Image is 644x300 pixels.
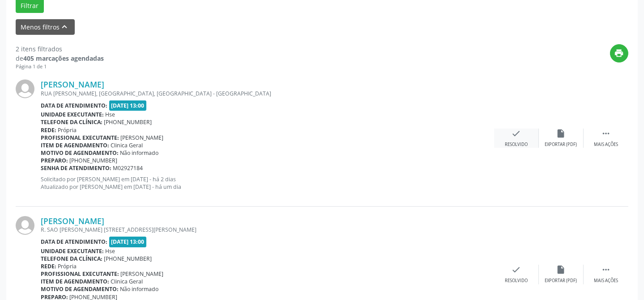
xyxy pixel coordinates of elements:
[512,265,521,275] i: check
[41,285,119,293] b: Motivo de agendamento:
[505,142,528,148] div: Resolvido
[41,175,494,191] p: Solicitado por [PERSON_NAME] em [DATE] - há 2 dias Atualizado por [PERSON_NAME] em [DATE] - há um...
[16,216,34,235] img: img
[109,237,147,247] span: [DATE] 13:00
[58,126,77,134] span: Própria
[594,142,618,148] div: Mais ações
[41,238,107,246] b: Data de atendimento:
[111,142,143,149] span: Clinica Geral
[104,118,152,126] span: [PHONE_NUMBER]
[41,149,119,157] b: Motivo de agendamento:
[41,142,109,149] b: Item de agendamento:
[41,270,119,278] b: Profissional executante:
[610,44,628,62] button: print
[23,54,104,62] strong: 405 marcações agendadas
[41,134,119,142] b: Profissional executante:
[121,134,164,142] span: [PERSON_NAME]
[556,129,566,138] i: insert_drive_file
[60,22,70,32] i: keyboard_arrow_up
[70,157,118,164] span: [PHONE_NUMBER]
[121,270,164,278] span: [PERSON_NAME]
[556,265,566,275] i: insert_drive_file
[16,79,34,98] img: img
[505,278,528,284] div: Resolvido
[41,164,111,172] b: Senha de atendimento:
[41,126,56,134] b: Rede:
[16,19,75,35] button: Menos filtroskeyboard_arrow_up
[41,247,104,255] b: Unidade executante:
[41,111,104,118] b: Unidade executante:
[41,278,109,285] b: Item de agendamento:
[120,285,159,293] span: Não informado
[16,63,104,71] div: Página 1 de 1
[41,102,107,109] b: Data de atendimento:
[16,44,104,54] div: 2 itens filtrados
[512,129,521,138] i: check
[41,226,494,233] div: R. SAO [PERSON_NAME] [STREET_ADDRESS][PERSON_NAME]
[601,265,611,275] i: 
[545,278,577,284] div: Exportar (PDF)
[41,255,102,262] b: Telefone da clínica:
[111,278,143,285] span: Clinica Geral
[106,247,115,255] span: Hse
[41,90,494,97] div: RUA [PERSON_NAME], [GEOGRAPHIC_DATA], [GEOGRAPHIC_DATA] - [GEOGRAPHIC_DATA]
[120,149,159,157] span: Não informado
[594,278,618,284] div: Mais ações
[41,157,68,164] b: Preparo:
[41,262,56,270] b: Rede:
[41,216,104,226] a: [PERSON_NAME]
[16,54,104,63] div: de
[58,262,77,270] span: Própria
[545,142,577,148] div: Exportar (PDF)
[41,79,104,89] a: [PERSON_NAME]
[614,48,624,58] i: print
[41,118,102,126] b: Telefone da clínica:
[113,164,143,172] span: M02927184
[106,111,115,118] span: Hse
[601,129,611,138] i: 
[109,100,147,111] span: [DATE] 13:00
[104,255,152,262] span: [PHONE_NUMBER]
